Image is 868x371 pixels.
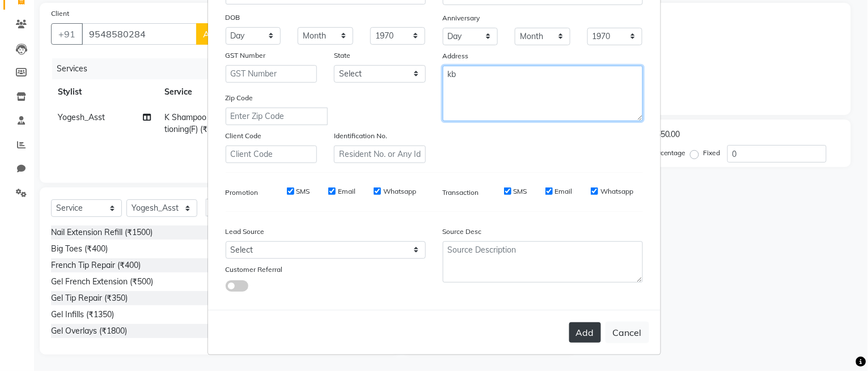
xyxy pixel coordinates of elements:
[443,227,482,237] label: Source Desc
[569,322,601,343] button: Add
[555,186,573,197] label: Email
[338,186,355,197] label: Email
[334,50,350,61] label: State
[226,108,328,125] input: Enter Zip Code
[226,146,317,163] input: Client Code
[334,146,426,163] input: Resident No. or Any Id
[226,131,262,141] label: Client Code
[383,186,416,197] label: Whatsapp
[226,187,259,198] label: Promotion
[443,187,479,198] label: Transaction
[226,50,266,61] label: GST Number
[514,186,527,197] label: SMS
[226,65,317,83] input: GST Number
[600,186,633,197] label: Whatsapp
[226,12,240,23] label: DOB
[606,322,649,343] button: Cancel
[443,51,469,61] label: Address
[334,131,387,141] label: Identification No.
[443,13,480,23] label: Anniversary
[297,186,310,197] label: SMS
[226,265,283,275] label: Customer Referral
[226,93,253,103] label: Zip Code
[226,227,265,237] label: Lead Source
